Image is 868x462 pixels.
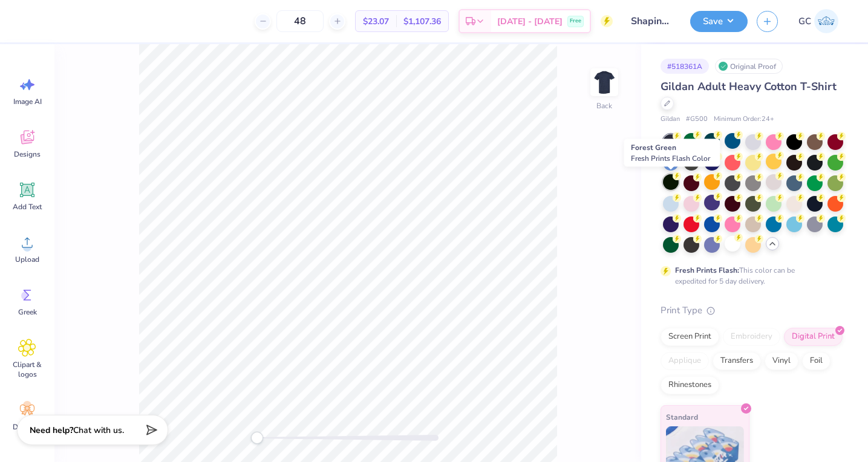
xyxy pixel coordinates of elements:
span: $23.07 [363,15,389,28]
button: Save [690,11,748,32]
span: Decorate [13,422,42,432]
span: Gildan [661,114,680,125]
span: Add Text [13,202,42,212]
span: Chat with us. [73,425,124,436]
span: GC [798,15,811,28]
div: Rhinestones [661,376,719,394]
div: Back [596,100,612,111]
span: [DATE] - [DATE] [497,15,563,28]
input: – – [276,10,324,32]
img: Back [592,70,616,94]
span: Minimum Order: 24 + [714,114,774,125]
span: # G500 [686,114,708,125]
span: Clipart & logos [7,360,47,379]
strong: Fresh Prints Flash: [675,265,739,275]
span: Free [570,17,581,25]
div: Applique [661,352,709,370]
img: Gracyn Cantrell [814,9,838,33]
span: Gildan Adult Heavy Cotton T-Shirt [661,79,837,94]
div: Accessibility label [251,432,263,444]
span: Designs [14,149,41,159]
span: Image AI [13,97,42,106]
span: Standard [666,411,698,423]
span: $1,107.36 [403,15,441,28]
div: Screen Print [661,328,719,346]
div: Digital Print [784,328,843,346]
div: Original Proof [715,59,783,74]
div: Transfers [713,352,761,370]
span: Upload [15,255,39,264]
div: # 518361A [661,59,709,74]
div: Print Type [661,304,844,317]
a: GC [793,9,844,33]
div: Foil [802,352,830,370]
strong: Need help? [30,425,73,436]
div: Forest Green [624,139,720,167]
span: Fresh Prints Flash Color [631,154,710,163]
div: Vinyl [765,352,798,370]
span: Greek [18,307,37,317]
div: Embroidery [723,328,780,346]
div: This color can be expedited for 5 day delivery. [675,265,824,287]
input: Untitled Design [622,9,681,33]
